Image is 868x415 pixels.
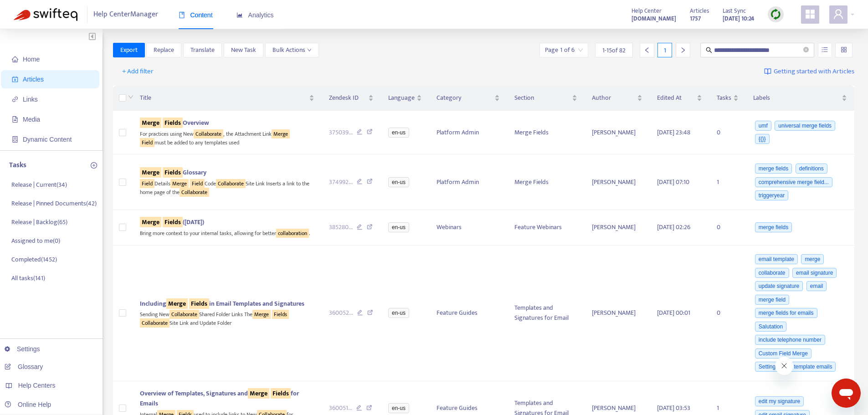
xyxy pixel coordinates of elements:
span: ([DATE]) [140,217,204,227]
sqkw: Collaborate [180,188,209,197]
td: [PERSON_NAME] [585,111,650,154]
th: Edited At [650,86,709,111]
span: Content [179,11,213,19]
a: Glossary [5,363,43,370]
span: Section [514,93,570,103]
span: Articles [690,6,709,16]
td: Feature Guides [429,246,507,382]
span: Getting started with Articles [774,67,854,77]
span: New Task [231,45,256,55]
strong: 1757 [690,14,701,24]
th: Tasks [709,86,746,111]
th: Category [429,86,507,111]
button: Replace [146,43,181,57]
span: book [179,12,185,18]
span: Including in Email Templates and Signatures [140,298,304,309]
button: New Task [224,43,263,57]
span: left [644,47,650,53]
sqkw: Collaborate [169,310,199,319]
span: Zendesk ID [329,93,366,103]
span: include telephone number [755,335,825,345]
span: right [680,47,686,53]
div: Sending New Shared Folder Links The Site Link and Update Folder [140,309,315,328]
p: Completed ( 1452 ) [11,255,57,264]
span: close-circle [803,47,809,52]
span: [DATE] 03:53 [657,403,690,413]
td: [PERSON_NAME] [585,246,650,382]
td: Feature Webinars [507,210,585,246]
span: appstore [805,9,816,20]
td: Platform Admin [429,111,507,154]
span: email signature [792,268,837,278]
span: Language [388,93,415,103]
span: down [128,94,134,100]
td: 0 [709,111,746,154]
td: 1 [709,154,746,210]
sqkw: collaboration [276,229,309,238]
span: home [12,56,18,62]
img: sync.dc5367851b00ba804db3.png [770,9,781,20]
span: Setting up [755,362,787,372]
span: link [12,96,18,102]
td: Merge Fields [507,154,585,210]
span: en-us [388,308,409,318]
img: Swifteq [14,8,77,21]
span: Help Center [632,6,662,16]
span: Custom Field Merge [755,348,812,359]
td: [PERSON_NAME] [585,210,650,246]
span: [DATE] 07:10 [657,177,689,187]
button: Export [113,43,145,57]
span: Overview [140,118,209,128]
sqkw: Collaborate [140,318,169,328]
span: Home [23,56,40,63]
a: Settings [5,345,40,353]
span: merge fields [755,164,792,174]
span: en-us [388,177,409,187]
span: Export [120,45,138,55]
img: image-link [764,68,771,75]
span: 385280 ... [329,222,353,232]
span: [DATE] 23:48 [657,127,690,138]
sqkw: Fields [189,298,209,309]
sqkw: Merge [252,310,271,319]
a: Getting started with Articles [764,64,854,79]
span: file-image [12,116,18,123]
sqkw: Fields [271,388,291,399]
span: Glossary [140,167,206,178]
iframe: Close message [775,357,793,375]
span: universal merge fields [775,121,835,131]
span: Tasks [717,93,731,103]
th: Language [381,86,429,111]
th: Title [133,86,322,111]
div: Details Code Site Link Inserts a link to the home page of the [140,178,315,196]
sqkw: Fields [163,217,183,227]
button: + Add filter [115,64,160,79]
th: Section [507,86,585,111]
td: Platform Admin [429,154,507,210]
p: Release | Current ( 34 ) [11,180,67,190]
span: Bulk Actions [272,45,312,55]
sqkw: Fields [163,167,183,178]
sqkw: Merge [140,167,161,178]
td: 0 [709,210,746,246]
div: Bring more context to your internal tasks, allowing for better . [140,227,315,238]
span: account-book [12,76,18,82]
sqkw: Merge [140,217,161,227]
button: Bulk Actionsdown [265,43,319,57]
span: umf [755,121,771,131]
span: edit my signature [755,396,804,406]
span: definitions [796,164,827,174]
button: unordered-list [818,43,832,57]
span: merge fields for emails [755,308,817,318]
span: 374992 ... [329,177,353,187]
sqkw: Collaborate [194,129,223,138]
span: user [833,9,844,20]
span: Media [23,116,40,123]
span: 360051 ... [329,403,352,413]
sqkw: Collaborate [216,179,246,188]
sqkw: Merge [272,129,290,138]
p: Release | Pinned Documents ( 42 ) [11,199,97,208]
div: For practices using New , the Attachment Link must be added to any templates used [140,128,315,147]
span: Links [23,96,38,103]
span: en-us [388,222,409,232]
